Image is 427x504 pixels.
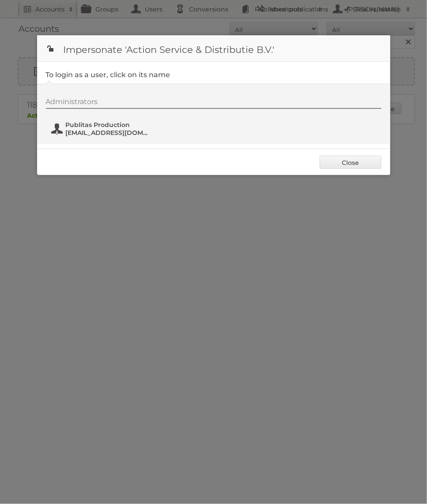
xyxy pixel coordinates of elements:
[37,35,390,62] h1: Impersonate 'Action Service & Distributie B.V.'
[46,71,170,79] legend: To login as a user, click on its name
[66,121,151,129] span: Publitas Production
[66,129,151,137] span: [EMAIL_ADDRESS][DOMAIN_NAME]
[320,156,382,169] a: Close
[50,120,154,138] button: Publitas Production [EMAIL_ADDRESS][DOMAIN_NAME]
[46,97,382,109] div: Administrators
